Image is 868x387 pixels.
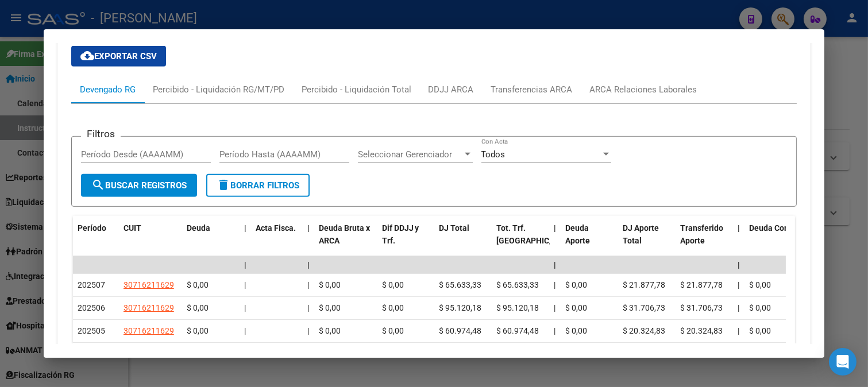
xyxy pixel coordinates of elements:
div: Open Intercom Messenger [829,348,857,376]
span: Período [78,223,106,233]
div: DDJJ ARCA [429,83,474,96]
span: | [554,260,557,269]
span: DJ Total [439,223,470,233]
span: $ 20.324,83 [681,326,723,335]
span: | [244,326,246,335]
div: ARCA Relaciones Laborales [590,83,697,96]
span: 30716211629 [124,326,174,335]
span: | [244,280,246,289]
span: $ 60.974,48 [439,326,482,335]
mat-icon: cloud_download [80,49,94,63]
span: $ 0,00 [187,280,209,289]
span: 202506 [78,303,105,312]
span: 30716211629 [124,280,174,289]
span: Transferido Aporte [681,223,724,246]
span: $ 0,00 [750,303,771,312]
datatable-header-cell: | [303,216,314,266]
datatable-header-cell: Deuda Bruta x ARCA [314,216,377,266]
button: Borrar Filtros [206,174,310,197]
span: $ 65.633,33 [439,280,482,289]
div: Percibido - Liquidación Total [302,83,411,96]
span: CUIT [124,223,141,233]
datatable-header-cell: | [734,216,745,266]
span: $ 0,00 [319,326,341,335]
datatable-header-cell: DJ Total [435,216,492,266]
span: $ 20.324,83 [623,326,666,335]
span: | [554,303,556,312]
span: | [554,280,556,289]
span: Acta Fisca. [256,223,296,233]
span: Dif DDJJ y Trf. [382,223,419,246]
span: Borrar Filtros [217,180,299,191]
span: $ 0,00 [187,303,209,312]
datatable-header-cell: Dif DDJJ y Trf. [377,216,435,266]
datatable-header-cell: Deuda Contr. [745,216,803,266]
span: $ 0,00 [319,280,341,289]
span: | [244,223,246,233]
mat-icon: delete [217,178,230,192]
span: 202507 [78,280,105,289]
datatable-header-cell: CUIT [119,216,182,266]
span: Deuda Aporte [566,223,591,246]
span: $ 31.706,73 [623,303,666,312]
span: | [244,260,246,269]
datatable-header-cell: | [240,216,251,266]
span: Tot. Trf. [GEOGRAPHIC_DATA] [497,223,575,246]
span: | [738,260,740,269]
div: Devengado RG [80,83,136,96]
span: $ 60.974,48 [497,326,539,335]
span: | [307,303,309,312]
span: $ 65.633,33 [497,280,539,289]
datatable-header-cell: Deuda Aporte [561,216,619,266]
span: $ 0,00 [382,303,404,312]
span: | [307,326,309,335]
datatable-header-cell: Acta Fisca. [251,216,303,266]
div: Percibido - Liquidación RG/MT/PD [153,83,284,96]
span: 30716211629 [124,303,174,312]
span: $ 0,00 [566,326,588,335]
span: $ 21.877,78 [623,280,666,289]
span: | [554,326,556,335]
span: Todos [481,149,506,160]
span: | [554,223,557,233]
button: Exportar CSV [71,46,166,67]
datatable-header-cell: DJ Aporte Total [619,216,676,266]
span: $ 0,00 [750,326,771,335]
span: Seleccionar Gerenciador [358,149,462,160]
span: | [738,326,740,335]
datatable-header-cell: | [550,216,561,266]
span: | [307,280,309,289]
mat-icon: search [91,178,105,192]
span: $ 95.120,18 [497,303,539,312]
datatable-header-cell: Período [73,216,119,266]
span: $ 0,00 [566,303,588,312]
datatable-header-cell: Transferido Aporte [676,216,734,266]
span: $ 0,00 [382,280,404,289]
datatable-header-cell: Deuda [182,216,240,266]
span: | [738,223,740,233]
span: $ 0,00 [187,326,209,335]
span: | [738,280,740,289]
span: Deuda Contr. [750,223,797,233]
span: $ 0,00 [566,280,588,289]
span: Buscar Registros [91,180,187,191]
span: $ 0,00 [382,326,404,335]
span: | [244,303,246,312]
span: $ 31.706,73 [681,303,723,312]
span: $ 95.120,18 [439,303,482,312]
span: Deuda [187,223,210,233]
button: Buscar Registros [81,174,197,197]
span: 202505 [78,326,105,335]
span: $ 0,00 [750,280,771,289]
span: $ 21.877,78 [681,280,723,289]
datatable-header-cell: Tot. Trf. Bruto [492,216,550,266]
span: | [307,223,310,233]
span: | [738,303,740,312]
h3: Filtros [81,127,121,140]
span: | [307,260,310,269]
span: $ 0,00 [319,303,341,312]
span: Deuda Bruta x ARCA [319,223,370,246]
span: Exportar CSV [80,51,157,61]
div: Transferencias ARCA [491,83,573,96]
span: DJ Aporte Total [623,223,659,246]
